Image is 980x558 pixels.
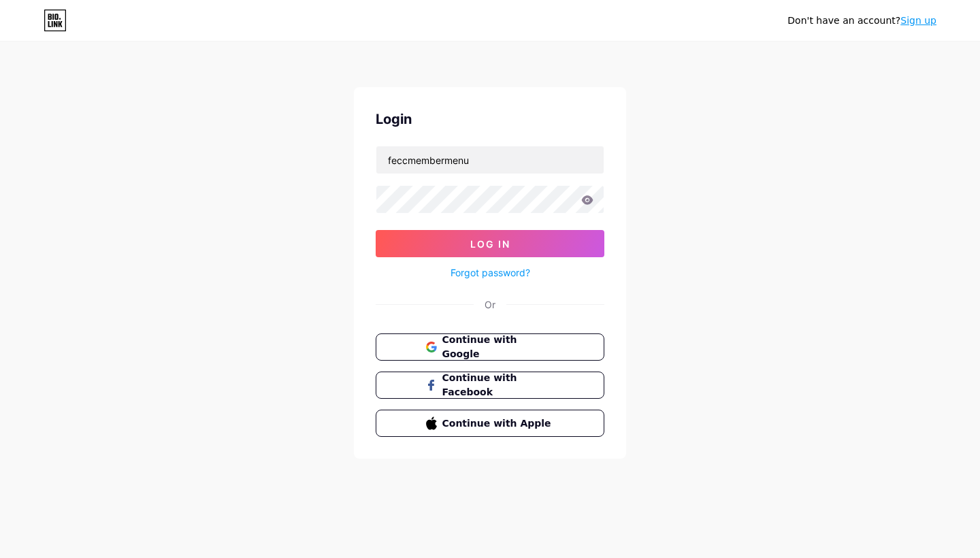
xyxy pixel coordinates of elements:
a: Sign up [900,15,936,26]
span: Continue with Apple [442,416,555,431]
button: Continue with Apple [376,410,604,437]
span: Log In [470,238,510,250]
div: Login [376,109,604,129]
span: Continue with Google [442,333,555,361]
a: Forgot password? [451,265,530,280]
div: Don't have an account? [787,14,936,28]
button: Continue with Google [376,333,604,361]
button: Log In [376,230,604,257]
div: Or [485,297,495,312]
input: Username [376,146,604,174]
span: Continue with Facebook [442,371,555,399]
button: Continue with Facebook [376,372,604,399]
